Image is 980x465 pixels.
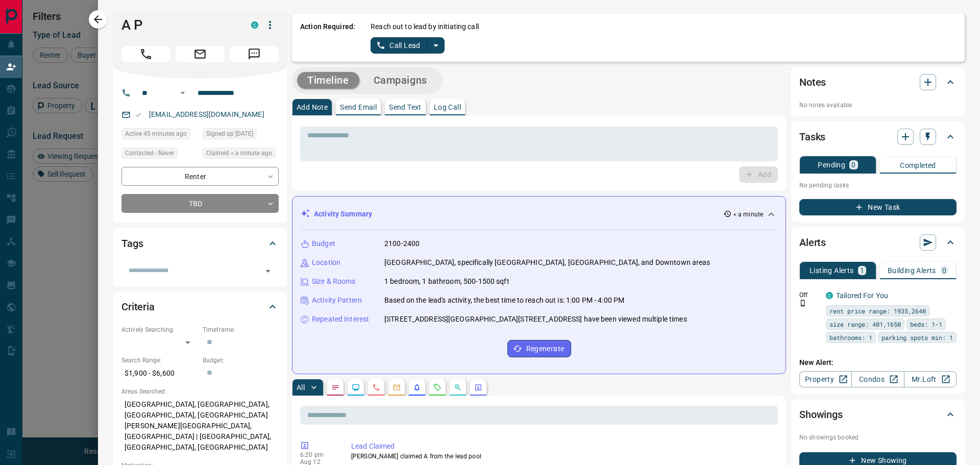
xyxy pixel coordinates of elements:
span: Active 45 minutes ago [125,129,187,139]
div: Showings [799,402,957,427]
p: 0 [851,161,855,168]
svg: Calls [372,383,380,391]
p: Size & Rooms [312,276,356,287]
h2: Showings [799,406,843,423]
p: $1,900 - $6,600 [121,365,198,382]
p: Send Email [340,104,377,111]
p: No showings booked [799,433,957,442]
h1: A P [121,17,236,33]
button: Open [261,264,275,278]
p: Repeated Interest [312,314,369,325]
div: Tags [121,231,279,256]
p: 1 bedroom, 1 bathroom, 500-1500 sqft [384,276,509,287]
p: [GEOGRAPHIC_DATA], [GEOGRAPHIC_DATA], [GEOGRAPHIC_DATA], [GEOGRAPHIC_DATA][PERSON_NAME][GEOGRAPHI... [121,396,279,456]
div: Tasks [799,125,957,149]
span: Email [176,46,225,62]
div: Wed Aug 06 2025 [203,128,279,142]
p: Activity Pattern [312,295,362,306]
span: Call [121,46,170,62]
button: Regenerate [507,340,571,357]
svg: Requests [433,383,442,391]
p: Off [799,290,820,300]
div: TBD [121,194,279,213]
div: Tue Aug 12 2025 [121,128,198,142]
svg: Lead Browsing Activity [352,383,360,391]
button: New Task [799,199,957,215]
button: Timeline [297,72,359,89]
div: Alerts [799,230,957,255]
p: Reach out to lead by initiating call [371,21,479,32]
p: Add Note [297,104,328,111]
p: Lead Claimed [351,441,774,452]
p: No notes available [799,101,957,110]
svg: Listing Alerts [413,383,421,391]
a: Tailored For You [836,291,888,300]
p: No pending tasks [799,178,957,193]
div: Activity Summary< a minute [301,205,777,224]
p: Timeframe: [203,325,279,334]
p: Building Alerts [888,267,936,274]
svg: Push Notification Only [799,300,806,307]
p: [GEOGRAPHIC_DATA], specifically [GEOGRAPHIC_DATA], [GEOGRAPHIC_DATA], and Downtown areas [384,257,710,268]
h2: Notes [799,74,826,90]
span: Claimed < a minute ago [206,148,272,158]
p: Completed [900,162,936,169]
p: [PERSON_NAME] claimed A from the lead pool [351,452,774,461]
p: Based on the lead's activity, the best time to reach out is: 1:00 PM - 4:00 PM [384,295,624,306]
p: 2100-2400 [384,238,420,249]
h2: Tags [121,235,143,252]
p: 1 [860,267,864,274]
svg: Emails [393,383,401,391]
button: Open [177,87,189,99]
span: rent price range: 1935,2640 [829,306,926,316]
svg: Opportunities [454,383,462,391]
p: Budget [312,238,335,249]
p: 6:20 pm [300,451,336,458]
div: Renter [121,167,279,186]
p: 0 [942,267,946,274]
p: Location [312,257,340,268]
div: condos.ca [251,21,258,29]
span: parking spots min: 1 [881,332,953,342]
p: Search Range: [121,356,198,365]
span: beds: 1-1 [910,319,942,329]
p: Activity Summary [314,209,372,219]
span: Contacted - Never [125,148,174,158]
p: < a minute [733,210,763,219]
span: size range: 401,1650 [829,319,901,329]
button: Campaigns [363,72,437,89]
a: Property [799,371,852,387]
span: Message [230,46,279,62]
p: New Alert: [799,357,957,368]
div: Tue Aug 12 2025 [203,148,279,162]
svg: Notes [331,383,339,391]
p: Log Call [434,104,461,111]
span: Signed up [DATE] [206,129,253,139]
h2: Criteria [121,299,155,315]
span: bathrooms: 1 [829,332,872,342]
a: Condos [851,371,904,387]
p: Send Text [389,104,422,111]
div: Notes [799,70,957,94]
svg: Email Valid [135,111,142,118]
h2: Alerts [799,234,826,251]
p: All [297,384,305,391]
p: Budget: [203,356,279,365]
p: Action Required: [300,21,355,54]
div: condos.ca [826,292,833,299]
div: Criteria [121,295,279,319]
a: Mr.Loft [904,371,957,387]
div: split button [371,37,445,54]
p: Pending [818,161,845,168]
h2: Tasks [799,129,825,145]
p: Areas Searched: [121,387,279,396]
p: Listing Alerts [810,267,854,274]
svg: Agent Actions [474,383,482,391]
p: Actively Searching: [121,325,198,334]
p: [STREET_ADDRESS][GEOGRAPHIC_DATA][STREET_ADDRESS] have been viewed multiple times [384,314,687,325]
button: Call Lead [371,37,427,54]
a: [EMAIL_ADDRESS][DOMAIN_NAME] [149,110,264,118]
